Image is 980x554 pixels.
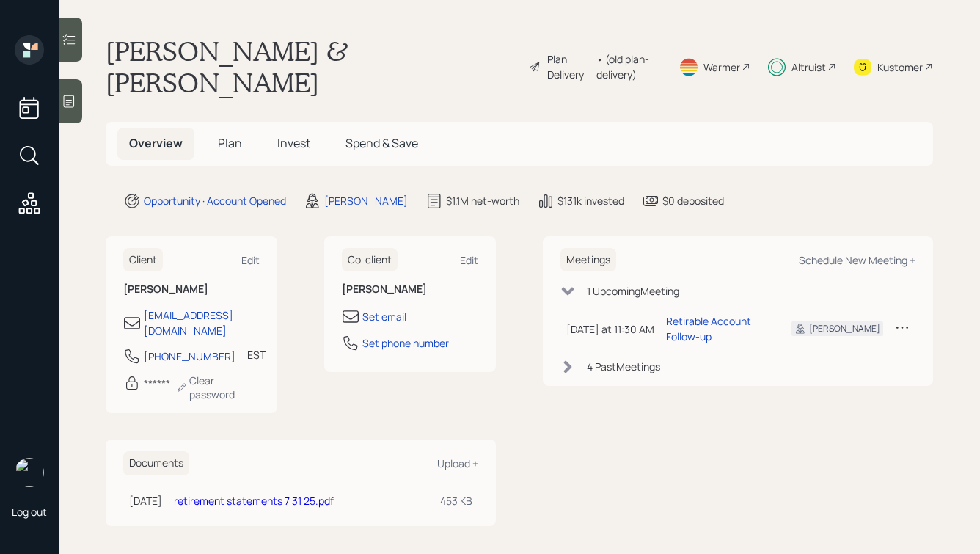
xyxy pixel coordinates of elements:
[324,193,408,208] div: [PERSON_NAME]
[342,283,478,296] h6: [PERSON_NAME]
[123,283,260,296] h6: [PERSON_NAME]
[557,193,624,208] div: $131k invested
[666,313,768,344] div: Retirable Account Follow-up
[362,309,406,324] div: Set email
[247,347,266,362] div: EST
[460,253,478,267] div: Edit
[176,373,260,401] div: Clear password
[129,493,162,509] div: [DATE]
[342,248,398,272] h6: Co-client
[218,135,242,151] span: Plan
[129,135,183,151] span: Overview
[587,359,660,374] div: 4 Past Meeting s
[241,253,260,267] div: Edit
[123,451,189,475] h6: Documents
[277,135,310,151] span: Invest
[345,135,418,151] span: Spend & Save
[123,248,163,272] h6: Client
[662,193,724,208] div: $0 deposited
[446,193,519,208] div: $1.1M net-worth
[106,35,517,98] h1: [PERSON_NAME] & [PERSON_NAME]
[703,59,740,75] div: Warmer
[587,283,679,299] div: 1 Upcoming Meeting
[596,51,661,82] div: • (old plan-delivery)
[566,321,654,337] div: [DATE] at 11:30 AM
[144,307,260,338] div: [EMAIL_ADDRESS][DOMAIN_NAME]
[12,505,47,519] div: Log out
[174,494,334,508] a: retirement statements 7 31 25.pdf
[547,51,589,82] div: Plan Delivery
[15,458,44,487] img: hunter_neumayer.jpg
[877,59,923,75] div: Kustomer
[799,253,915,267] div: Schedule New Meeting +
[437,456,478,470] div: Upload +
[440,493,472,509] div: 453 KB
[560,248,616,272] h6: Meetings
[791,59,826,75] div: Altruist
[809,322,880,335] div: [PERSON_NAME]
[144,349,235,364] div: [PHONE_NUMBER]
[362,335,449,351] div: Set phone number
[144,193,286,208] div: Opportunity · Account Opened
